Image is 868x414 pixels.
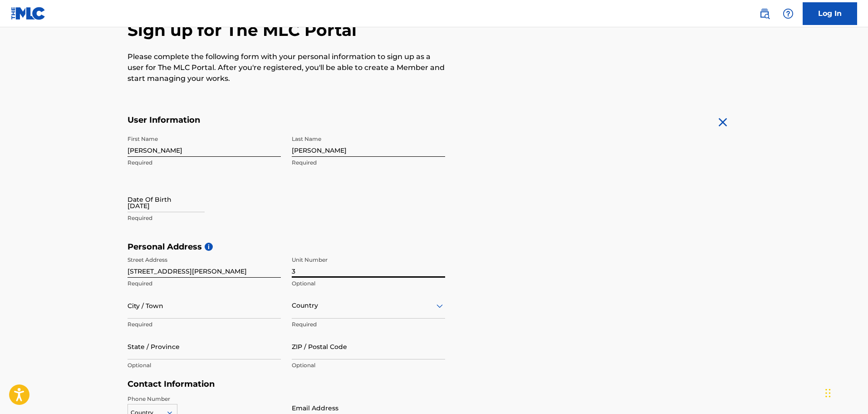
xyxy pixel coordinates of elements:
img: help [783,8,794,19]
p: Optional [292,279,445,288]
img: MLC Logo [11,7,46,20]
a: Public Search [755,5,774,23]
p: Required [292,159,445,167]
h5: Personal Address [128,242,741,252]
p: Required [128,214,281,222]
img: search [759,8,770,19]
p: Required [128,279,281,288]
img: close [716,115,730,130]
div: Help [779,5,797,23]
p: Required [128,159,281,167]
h5: User Information [128,115,445,125]
div: Drag [825,379,831,407]
p: Required [292,320,445,329]
span: i [205,243,213,251]
h2: Sign up for The MLC Portal [128,20,741,40]
h5: Contact Information [128,379,445,389]
p: Please complete the following form with your personal information to sign up as a user for The ML... [128,51,445,84]
p: Required [128,320,281,329]
p: Optional [128,361,281,369]
iframe: Chat Widget [823,370,868,414]
a: Log In [803,2,857,25]
p: Optional [292,361,445,369]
